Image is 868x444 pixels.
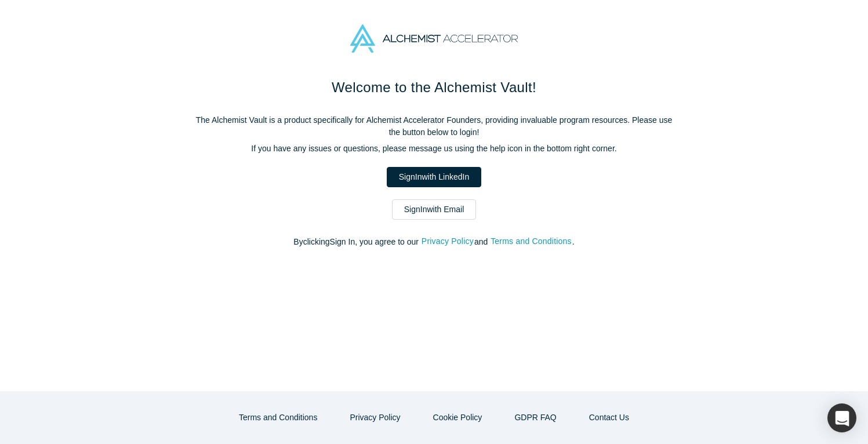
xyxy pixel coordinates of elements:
[421,407,495,428] button: Cookie Policy
[350,24,517,53] img: Alchemist Accelerator Logo
[502,407,568,428] a: GDPR FAQ
[392,199,477,220] a: SignInwith Email
[191,114,678,139] p: The Alchemist Vault is a product specifically for Alchemist Accelerator Founders, providing inval...
[337,407,412,428] button: Privacy Policy
[421,235,474,248] button: Privacy Policy
[577,407,641,428] button: Contact Us
[227,407,329,428] button: Terms and Conditions
[490,235,572,248] button: Terms and Conditions
[191,236,678,248] p: By clicking Sign In , you agree to our and .
[191,143,678,155] p: If you have any issues or questions, please message us using the help icon in the bottom right co...
[191,77,678,98] h1: Welcome to the Alchemist Vault!
[387,167,481,187] a: SignInwith LinkedIn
